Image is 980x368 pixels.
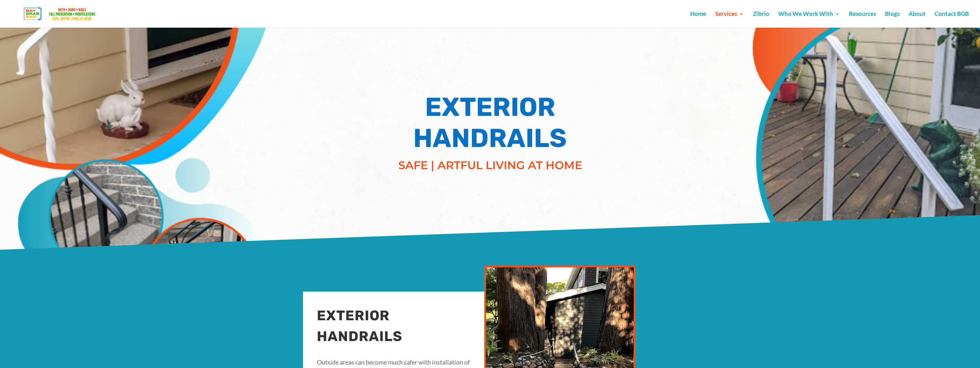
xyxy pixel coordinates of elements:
[849,11,876,28] a: Resources
[885,11,900,28] a: Blogs
[753,11,769,28] a: Zibrio
[386,92,594,157] h1: EXTERIOR HANDRAILS
[12,5,109,23] img: Bay Grab Bar
[715,11,744,28] a: Services
[909,11,926,28] a: About
[386,157,594,174] p: SAFE | ARTFUL LIVING AT HOME
[317,305,476,350] h2: EXTERIOR HANDRAILS
[690,11,706,28] a: Home
[778,11,840,28] a: Who We Work With
[935,11,969,28] a: Contact BGB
